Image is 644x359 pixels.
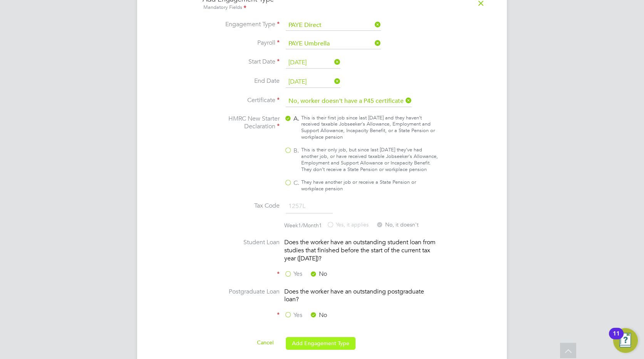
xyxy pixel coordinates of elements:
button: Add Engagement Type [286,337,356,349]
label: Certificate [203,96,280,104]
label: Yes, it applies [327,221,369,229]
label: Yes [284,311,302,319]
button: Cancel [251,336,280,349]
input: Search for... [286,39,381,49]
label: Engagement Type [203,20,280,29]
label: Payroll [203,39,280,47]
span: A. [293,115,299,123]
label: No [310,311,327,319]
label: No [310,270,327,278]
div: Does the worker have an outstanding postgraduate loan? [284,288,438,304]
div: 11 [613,334,620,344]
input: Select one [286,20,381,31]
label: No, it doesn't [376,221,419,229]
input: Select one [286,76,340,88]
label: Yes [284,270,302,278]
label: End Date [203,77,280,85]
button: Open Resource Center, 11 new notifications [613,328,638,353]
input: Select one [286,57,340,69]
label: Postgraduate Loan [203,288,280,296]
div: This is their only job, but since last [DATE] they’ve had another job, or have received taxable J... [301,147,438,173]
label: Student Loan [203,238,280,247]
label: HMRC New Starter Declaration [203,115,280,131]
label: Start Date [203,58,280,66]
div: Mandatory Fields [203,3,488,12]
span: C. [293,179,299,187]
span: B. [293,147,299,155]
label: Tax Code [203,202,280,210]
label: Week1/Month1 [284,222,322,229]
input: Select one [286,96,412,107]
div: They have another job or receive a State Pension or workplace pension [301,179,438,192]
div: Does the worker have an outstanding student loan from studies that finished before the start of t... [284,238,438,262]
div: This is their first job since last [DATE] and they haven’t received taxable Jobseeker's Allowance... [301,115,438,141]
